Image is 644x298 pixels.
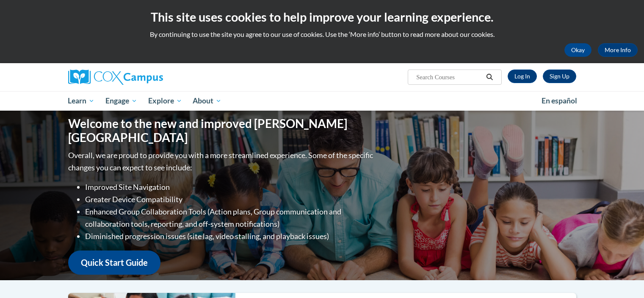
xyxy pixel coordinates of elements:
[508,70,537,83] a: Log In
[68,70,229,85] a: Cox Campus
[6,30,638,39] p: By continuing to use the site you agree to our use of cookies. Use the ‘More info’ button to read...
[68,96,94,106] span: Learn
[68,251,160,275] a: Quick Start Guide
[193,96,221,106] span: About
[68,149,375,174] p: Overall, we are proud to provide you with a more streamlined experience. Some of the specific cha...
[536,92,583,110] a: En español
[6,8,638,25] h2: This site uses cookies to help improve your learning experience.
[105,96,137,106] span: Engage
[63,91,100,111] a: Learn
[85,230,375,242] li: Diminished progression issues (site lag, video stalling, and playback issues)
[85,193,375,206] li: Greater Device Compatibility
[483,72,496,82] button: Search
[543,70,576,83] a: Register
[85,181,375,193] li: Improved Site Navigation
[542,96,577,105] span: En español
[187,91,227,111] a: About
[148,96,182,106] span: Explore
[100,91,143,111] a: Engage
[143,91,188,111] a: Explore
[68,70,163,85] img: Cox Campus
[598,43,638,57] a: More Info
[564,43,591,57] button: Okay
[68,117,375,145] h1: Welcome to the new and improved [PERSON_NAME][GEOGRAPHIC_DATA]
[85,206,375,230] li: Enhanced Group Collaboration Tools (Action plans, Group communication and collaboration tools, re...
[55,91,589,111] div: Main menu
[415,72,483,82] input: Search Courses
